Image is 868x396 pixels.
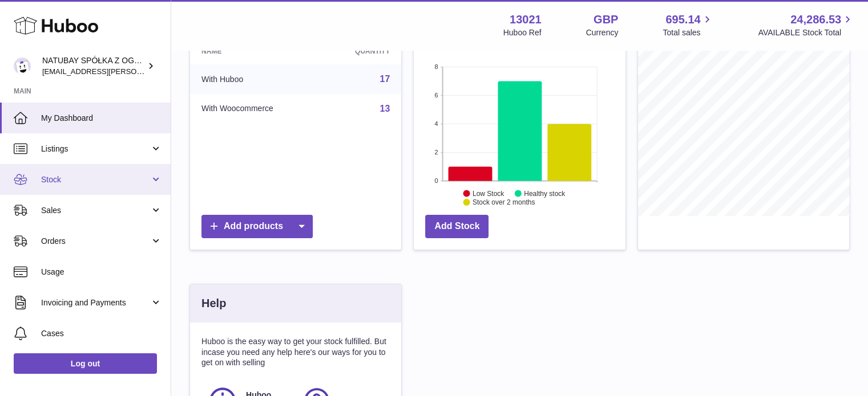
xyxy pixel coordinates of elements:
td: With Huboo [190,64,321,94]
a: Add Stock [425,215,488,238]
text: Low Stock [473,189,504,197]
a: 13 [380,104,390,113]
span: Listings [41,144,150,154]
div: Currency [586,27,619,38]
p: Huboo is the easy way to get your stock fulfilled. But incase you need any help here's our ways f... [201,336,390,369]
text: 4 [435,120,438,127]
span: AVAILABLE Stock Total [758,27,854,38]
span: 695.14 [665,12,700,27]
span: Cases [41,328,162,339]
span: Stock [41,174,150,185]
span: 24,286.53 [790,12,841,27]
strong: GBP [594,12,618,27]
span: Invoicing and Payments [41,297,150,308]
div: NATUBAY SPÓŁKA Z OGRANICZONĄ ODPOWIEDZIALNOŚCIĄ [42,55,145,77]
h3: Help [201,296,226,311]
a: 695.14 Total sales [663,12,713,38]
span: [EMAIL_ADDRESS][PERSON_NAME][DOMAIN_NAME] [42,67,229,76]
text: 2 [435,149,438,156]
th: Name [190,38,321,64]
span: My Dashboard [41,113,162,124]
text: 8 [435,63,438,70]
span: Sales [41,205,150,216]
span: Usage [41,267,162,277]
text: 0 [435,177,438,184]
td: With Woocommerce [190,94,321,124]
strong: 13021 [510,12,542,27]
a: Add products [201,215,313,238]
th: Quantity [321,38,402,64]
text: 6 [435,92,438,99]
text: Healthy stock [524,189,566,197]
span: Total sales [663,27,713,38]
img: kacper.antkowski@natubay.pl [14,58,31,75]
a: 24,286.53 AVAILABLE Stock Total [758,12,854,38]
text: Stock over 2 months [473,198,535,206]
a: Log out [14,353,157,374]
span: Orders [41,236,150,247]
div: Huboo Ref [503,27,542,38]
a: 17 [380,74,390,84]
